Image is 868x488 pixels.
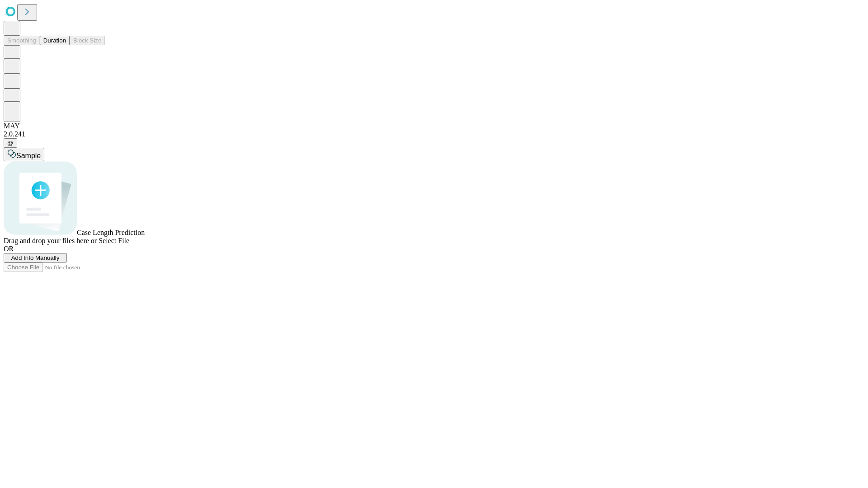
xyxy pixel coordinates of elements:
[7,140,14,146] span: @
[4,130,864,138] div: 2.0.241
[4,122,864,130] div: MAY
[4,253,67,263] button: Add Info Manually
[4,148,44,161] button: Sample
[99,237,129,244] span: Select File
[11,254,60,261] span: Add Info Manually
[40,36,70,45] button: Duration
[4,36,40,45] button: Smoothing
[77,229,145,236] span: Case Length Prediction
[70,36,105,45] button: Block Size
[4,138,17,148] button: @
[16,152,41,160] span: Sample
[4,245,14,253] span: OR
[4,237,97,244] span: Drag and drop your files here or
